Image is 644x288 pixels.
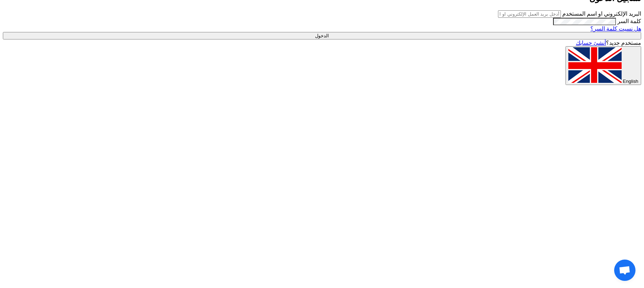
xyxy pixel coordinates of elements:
[623,79,638,84] span: English
[3,32,641,39] input: الدخول
[498,10,561,18] input: أدخل بريد العمل الإلكتروني او اسم المستخدم الخاص بك ...
[3,39,641,46] div: مستخدم جديد؟
[576,40,606,46] a: أنشئ حسابك
[565,46,641,85] button: English
[617,18,641,24] label: كلمة السر
[590,26,641,32] a: هل نسيت كلمة السر؟
[562,11,641,17] label: البريد الإلكتروني او اسم المستخدم
[568,47,622,83] img: en-US.png
[614,260,635,281] a: Open chat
